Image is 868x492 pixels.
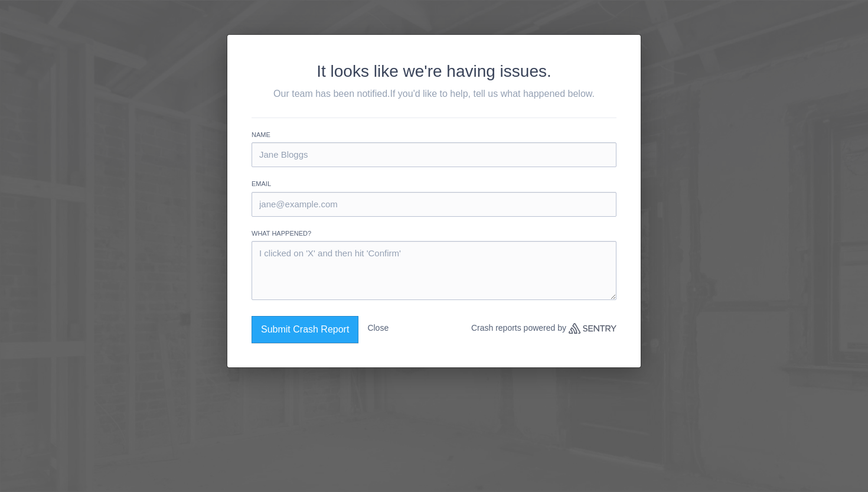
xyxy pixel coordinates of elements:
[252,229,616,239] label: What happened?
[252,130,616,140] label: Name
[252,87,616,101] p: Our team has been notified.
[252,192,616,217] input: jane@example.com
[569,323,616,334] a: Sentry
[252,316,358,343] button: Submit Crash Report
[252,179,616,189] label: Email
[390,89,595,99] span: If you'd like to help, tell us what happened below.
[367,316,389,340] button: Close
[252,59,616,84] h2: It looks like we're having issues.
[252,142,616,167] input: Jane Bloggs
[471,316,616,340] p: Crash reports powered by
